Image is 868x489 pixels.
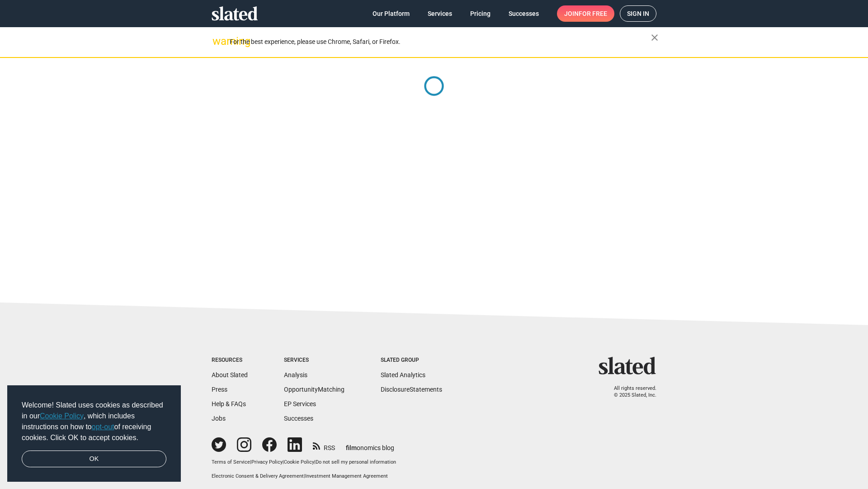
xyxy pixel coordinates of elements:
[509,5,539,22] span: Successes
[22,400,166,443] span: Welcome! Slated uses cookies as described in our , which includes instructions on how to of recei...
[381,357,442,364] div: Slated Group
[284,459,314,465] a: Cookie Policy
[620,5,656,22] a: Sign in
[428,5,452,22] span: Services
[305,473,388,479] a: Investment Management Agreement
[284,371,307,379] a: Analysis
[212,386,227,393] a: Press
[22,451,166,468] a: dismiss cookie message
[470,5,491,22] span: Pricing
[304,473,305,479] span: |
[212,357,248,364] div: Resources
[313,438,335,452] a: RSS
[346,436,394,452] a: filmonomics blog
[212,459,250,465] a: Terms of Service
[346,444,357,451] span: film
[250,459,251,465] span: |
[649,32,660,43] mat-icon: close
[212,371,248,379] a: About Slated
[381,371,425,379] a: Slated Analytics
[40,412,84,420] a: Cookie Policy
[212,415,226,422] a: Jobs
[564,5,607,22] span: Join
[316,459,396,466] button: Do not sell my personal information
[212,400,246,407] a: Help & FAQs
[283,459,284,465] span: |
[284,400,316,407] a: EP Services
[230,36,651,48] div: For the best experience, please use Chrome, Safari, or Firefox.
[463,5,498,22] a: Pricing
[627,6,649,21] span: Sign in
[365,5,417,22] a: Our Platform
[579,5,607,22] span: for free
[373,5,410,22] span: Our Platform
[212,36,223,47] mat-icon: warning
[420,5,459,22] a: Services
[212,473,304,479] a: Electronic Consent & Delivery Agreement
[314,459,316,465] span: |
[92,423,114,431] a: opt-out
[501,5,546,22] a: Successes
[604,385,656,398] p: All rights reserved. © 2025 Slated, Inc.
[381,386,442,393] a: DisclosureStatements
[284,386,344,393] a: OpportunityMatching
[284,415,313,422] a: Successes
[284,357,344,364] div: Services
[557,5,614,22] a: Joinfor free
[251,459,283,465] a: Privacy Policy
[7,385,181,482] div: cookieconsent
